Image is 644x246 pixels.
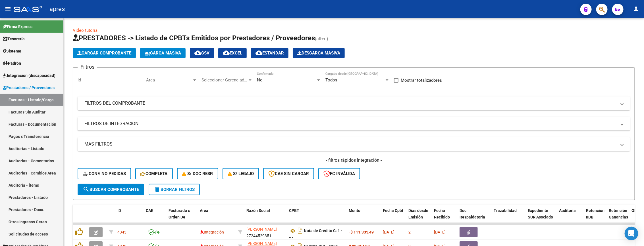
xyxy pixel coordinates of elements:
app-download-masive: Descarga masiva de comprobantes (adjuntos) [293,48,345,58]
span: Carga Masiva [145,51,181,56]
span: OP [631,208,637,213]
datatable-header-cell: ID [115,205,144,230]
datatable-header-cell: Monto [346,205,381,230]
mat-expansion-panel-header: MAS FILTROS [78,137,630,151]
span: 2 [408,230,411,234]
datatable-header-cell: CPBT [287,205,346,230]
button: Completa [135,168,173,179]
span: Buscar Comprobante [83,187,139,192]
strong: -$ 111.335,49 [349,230,374,234]
button: CSV [190,48,214,58]
button: Buscar Comprobante [78,184,144,195]
datatable-header-cell: CAE [144,205,166,230]
mat-icon: cloud_download [223,49,230,56]
span: - apres [45,3,65,15]
span: Area [146,77,192,83]
span: Integración [200,230,224,234]
span: PRESTADORES -> Listado de CPBTs Emitidos por Prestadores / Proveedores [73,34,315,42]
span: Todos [325,77,337,83]
span: Firma Express [3,24,32,30]
span: [PERSON_NAME] [246,241,277,246]
span: Retención Ganancias [609,208,628,219]
span: Fecha Cpbt [383,208,403,213]
mat-icon: delete [154,186,161,193]
span: Estandar [255,51,284,56]
span: (alt+q) [315,36,328,41]
span: No [257,77,263,83]
span: Razón Social [246,208,270,213]
datatable-header-cell: Razón Social [244,205,287,230]
span: Padrón [3,60,21,66]
datatable-header-cell: Expediente SUR Asociado [525,205,557,230]
span: ID [117,208,121,213]
datatable-header-cell: Doc Respaldatoria [457,205,491,230]
span: EXCEL [223,51,242,56]
datatable-header-cell: Retención Ganancias [606,205,629,230]
span: FC Inválida [323,171,355,176]
span: Expediente SUR Asociado [528,208,553,219]
button: Carga Masiva [140,48,186,58]
strong: Nota de Crédito C: 1 - 84 [289,229,342,241]
button: S/ legajo [223,168,259,179]
mat-icon: cloud_download [255,49,262,56]
div: Open Intercom Messenger [625,227,638,240]
button: Descarga Masiva [293,48,345,58]
span: Completa [140,171,168,176]
datatable-header-cell: Auditoria [557,205,584,230]
mat-expansion-panel-header: FILTROS DE INTEGRACION [78,117,630,131]
h4: - filtros rápidos Integración - [78,157,630,163]
span: Fecha Recibido [434,208,450,219]
mat-icon: cloud_download [194,49,201,56]
datatable-header-cell: Días desde Emisión [406,205,432,230]
mat-icon: search [83,186,90,193]
a: Video tutorial [73,28,99,33]
span: CAE SIN CARGAR [268,171,309,176]
mat-panel-title: FILTROS DEL COMPROBANTE [84,100,616,106]
mat-expansion-panel-header: FILTROS DEL COMPROBANTE [78,96,630,110]
span: Conf. no pedidas [83,171,126,176]
button: Borrar Filtros [149,184,200,195]
span: CPBT [289,208,299,213]
span: Doc Respaldatoria [460,208,485,219]
datatable-header-cell: Fecha Cpbt [381,205,406,230]
button: EXCEL [218,48,247,58]
span: Mostrar totalizadores [401,77,442,84]
span: Monto [349,208,360,213]
span: Facturado x Orden De [169,208,190,219]
span: [PERSON_NAME] [246,227,277,232]
datatable-header-cell: Facturado x Orden De [166,205,198,230]
span: Integración (discapacidad) [3,72,55,79]
mat-icon: person [633,5,639,12]
datatable-header-cell: Retencion IIBB [584,205,606,230]
span: CAE [146,208,153,213]
span: Prestadores / Proveedores [3,85,55,91]
span: Tesorería [3,36,25,42]
span: Cargar Comprobante [77,51,131,56]
span: Borrar Filtros [154,187,195,192]
datatable-header-cell: Trazabilidad [491,205,525,230]
datatable-header-cell: Area [198,205,236,230]
span: [DATE] [383,230,394,234]
div: 27244529351 [246,226,284,238]
span: Días desde Emisión [408,208,428,219]
span: Trazabilidad [494,208,517,213]
span: 4343 [117,230,126,234]
button: S/ Doc Resp. [177,168,219,179]
mat-icon: menu [5,5,11,12]
span: Retencion IIBB [586,208,604,219]
button: CAE SIN CARGAR [263,168,314,179]
mat-panel-title: FILTROS DE INTEGRACION [84,121,616,127]
button: Estandar [251,48,288,58]
span: Sistema [3,48,21,54]
h3: Filtros [78,63,97,71]
span: Auditoria [559,208,576,213]
mat-panel-title: MAS FILTROS [84,141,616,147]
span: [DATE] [434,230,446,234]
button: Conf. no pedidas [78,168,131,179]
span: Descarga Masiva [297,51,340,56]
span: Seleccionar Gerenciador [201,77,248,83]
span: S/ legajo [228,171,254,176]
button: FC Inválida [318,168,360,179]
span: Area [200,208,208,213]
i: Descargar documento [296,226,304,235]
